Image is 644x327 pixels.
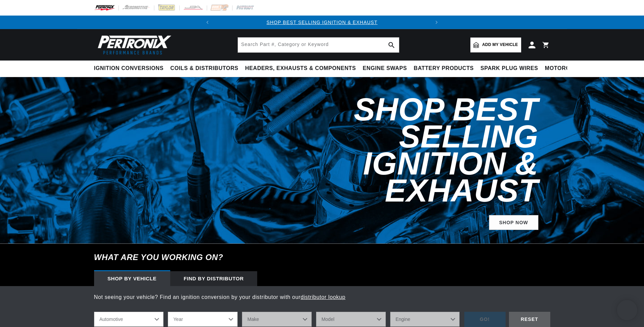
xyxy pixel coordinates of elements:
[384,38,399,52] button: search button
[481,65,538,72] span: Spark Plug Wires
[170,271,258,286] div: Find by Distributor
[94,33,172,56] img: Pertronix
[545,65,585,72] span: Motorcycle
[301,294,346,300] a: distributor lookup
[363,65,407,72] span: Engine Swaps
[94,293,550,302] p: Not seeing your vehicle? Find an ignition conversion by your distributor with our
[316,312,386,327] select: Model
[242,312,312,327] select: Make
[167,61,242,76] summary: Coils & Distributors
[390,312,460,327] select: Engine
[541,61,589,76] summary: Motorcycle
[482,42,518,48] span: Add my vehicle
[242,61,359,76] summary: Headers, Exhausts & Components
[489,215,538,230] a: SHOP NOW
[245,65,356,72] span: Headers, Exhausts & Components
[77,244,567,271] h6: What are you working on?
[201,16,214,29] button: Translation missing: en.sections.announcements.previous_announcement
[94,312,164,327] select: Ride Type
[509,312,550,327] div: RESET
[214,19,429,26] div: 1 of 2
[168,312,238,327] select: Year
[249,96,538,204] h2: Shop Best Selling Ignition & Exhaust
[430,16,443,29] button: Translation missing: en.sections.announcements.next_announcement
[94,61,167,76] summary: Ignition Conversions
[170,65,238,72] span: Coils & Distributors
[410,61,477,76] summary: Battery Products
[94,65,164,72] span: Ignition Conversions
[359,61,410,76] summary: Engine Swaps
[94,271,170,286] div: Shop by vehicle
[77,16,567,29] slideshow-component: Translation missing: en.sections.announcements.announcement_bar
[414,65,474,72] span: Battery Products
[477,61,541,76] summary: Spark Plug Wires
[266,20,377,25] a: SHOP BEST SELLING IGNITION & EXHAUST
[238,38,399,52] input: Search Part #, Category or Keyword
[470,38,521,52] a: Add my vehicle
[214,19,429,26] div: Announcement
